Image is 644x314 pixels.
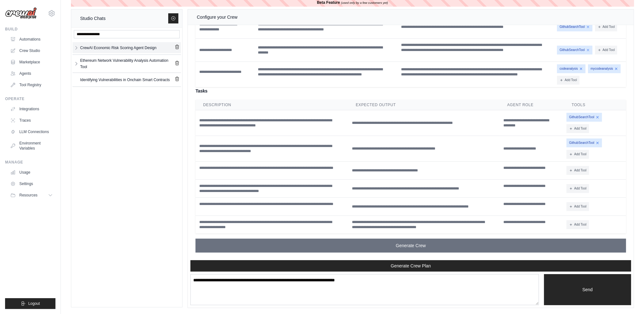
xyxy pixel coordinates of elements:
th: Description [195,100,348,110]
a: Crew Studio [8,46,55,56]
span: Generate Crew [396,242,426,249]
th: Agent Role [500,100,564,110]
span: GithubSearchTool [557,46,592,54]
span: GithubSearchTool [557,22,592,31]
div: Studio Chats [80,15,105,22]
button: Logout [5,298,55,309]
span: GithubSearchTool [566,138,602,147]
button: Add Tool [595,46,617,54]
button: Generate Crew [195,239,626,253]
a: Agents [8,68,55,79]
a: Marketplace [8,57,55,67]
a: Ethereum Network Vulnerability Analysis Automation Tool [79,57,175,70]
img: Logo [5,7,37,19]
button: Add Tool [566,202,589,211]
a: CrewAI Economic Risk Scoring Agent Design [79,43,175,52]
h4: Tasks [195,87,626,95]
button: Add Tool [557,76,579,85]
span: Logout [28,301,40,306]
th: Expected Output [348,100,500,110]
button: Resources [8,190,55,200]
button: Add Tool [566,220,589,229]
a: Environment Variables [8,138,55,153]
span: GithubSearchTool [566,113,602,122]
a: Traces [8,115,55,125]
th: Tools [564,100,626,110]
a: Integrations [8,104,55,114]
b: Beta Feature [317,0,340,5]
button: Add Tool [566,124,589,133]
span: codeanalysis [557,64,585,73]
button: Add Tool [595,22,617,31]
a: Usage [8,167,55,177]
a: Tool Registry [8,80,55,90]
div: Build [5,27,55,32]
div: CrewAI Economic Risk Scoring Agent Design [80,45,156,51]
span: Resources [19,193,37,198]
div: Manage [5,160,55,165]
button: Send [544,274,631,305]
i: (used only by a few customers yet) [341,1,388,4]
div: Ethereum Network Vulnerability Analysis Automation Tool [80,57,175,70]
div: Identifying Vulnerabilities in Onchain Smart Contracts [80,77,170,83]
button: Add Tool [566,150,589,159]
div: Configure your Crew [197,13,237,21]
a: Automations [8,34,55,44]
button: Add Tool [566,166,589,175]
button: Add Tool [566,184,589,193]
a: Settings [8,179,55,189]
span: mycodeanalysis [588,64,621,73]
div: Operate [5,96,55,101]
a: LLM Connections [8,127,55,137]
a: Identifying Vulnerabilities in Onchain Smart Contracts [79,75,175,84]
button: Generate Crew Plan [190,260,631,272]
